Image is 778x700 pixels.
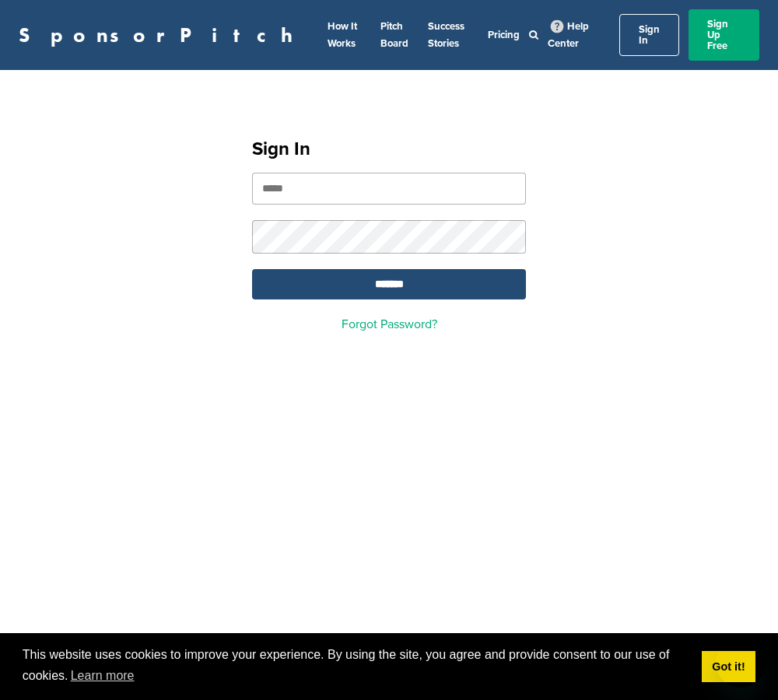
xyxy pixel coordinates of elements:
[619,14,679,56] a: Sign In
[548,17,589,53] a: Help Center
[702,651,755,682] a: dismiss cookie message
[716,638,766,688] iframe: Button to launch messaging window
[689,9,759,61] a: Sign Up Free
[328,20,357,50] a: How It Works
[23,646,689,688] span: This website uses cookies to improve your experience. By using the site, you agree and provide co...
[380,20,408,50] a: Pitch Board
[68,664,137,688] a: learn more about cookies
[342,317,437,332] a: Forgot Password?
[19,25,303,45] a: SponsorPitch
[488,29,520,41] a: Pricing
[252,135,526,163] h1: Sign In
[428,20,464,50] a: Success Stories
